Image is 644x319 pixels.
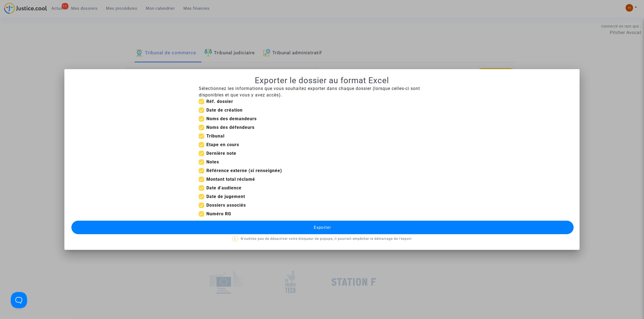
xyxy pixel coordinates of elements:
[206,203,246,208] b: Dossiers associés
[206,159,219,164] b: Notes
[314,225,331,230] span: Exporter
[206,116,257,121] b: Noms des demandeurs
[206,177,255,182] b: Montant total réclamé
[71,76,573,85] h1: Exporter le dossier au format Excel
[71,236,573,242] p: N'oubliez pas de désactiver votre bloqueur de popups, il pourrait empêcher le démarrage de l'export
[11,292,27,308] iframe: Help Scout Beacon - Open
[206,168,282,173] b: Référence externe (si renseignée)
[206,142,239,147] b: Etape en cours
[206,185,242,190] b: Date d'audience
[206,133,224,139] b: Tribunal
[206,108,243,113] b: Date de création
[71,221,574,234] button: Exporter
[206,194,245,199] b: Date de jugement
[199,86,420,98] span: Sélectionnez les informations que vous souhaitez exporter dans chaque dossier (lorsque celles-ci ...
[234,237,236,240] span: ?
[206,125,255,130] b: Noms des défendeurs
[206,211,231,216] b: Numéro RG
[206,151,236,156] b: Dernière note
[206,99,233,104] b: Réf. dossier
